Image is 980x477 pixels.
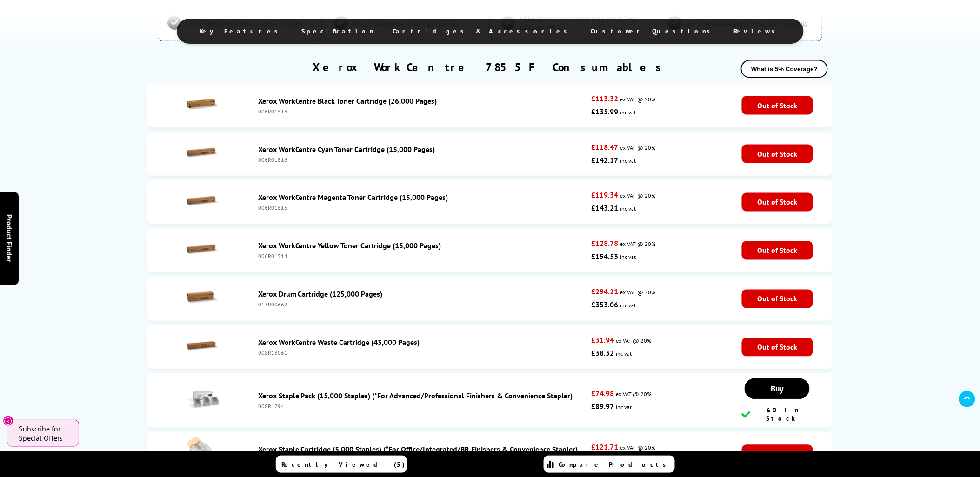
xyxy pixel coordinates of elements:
[592,300,619,310] strong: £353.06
[258,205,587,212] div: 006R01515
[282,460,406,469] span: Recently Viewed (5)
[258,241,441,251] a: Xerox WorkCentre Yellow Toner Cartridge (15,000 Pages)
[258,350,587,357] div: 008R13061
[742,338,813,357] span: Out of Stock
[592,443,619,452] strong: £121.71
[620,144,656,151] span: ex VAT @ 20%
[258,156,587,163] div: 006R01516
[742,145,813,163] span: Out of Stock
[592,389,614,398] strong: £74.98
[3,416,13,426] button: Close
[258,145,435,154] a: Xerox WorkCentre Cyan Toner Cartridge (15,000 Pages)
[591,27,715,35] span: Customer Questions
[592,191,619,200] strong: £119.34
[187,88,219,121] img: Xerox WorkCentre Black Toner Cartridge (26,000 Pages)
[620,109,636,116] span: inc vat
[742,445,813,464] span: Out of Stock
[313,60,667,74] h2: Xerox WorkCentre 7855F Consumables
[258,338,420,347] a: Xerox WorkCentre Waste Cartridge (43,000 Pages)
[187,282,219,314] img: Xerox Drum Cartridge (125,000 Pages)
[616,338,652,344] span: ex VAT @ 20%
[258,301,587,308] div: 013R00662
[620,241,656,248] span: ex VAT @ 20%
[620,96,656,103] span: ex VAT @ 20%
[302,27,374,35] span: Specification
[771,384,784,394] span: Buy
[742,290,813,308] span: Out of Stock
[592,287,619,297] strong: £294.21
[187,137,219,169] img: Xerox WorkCentre Cyan Toner Cartridge (15,000 Pages)
[742,406,813,423] div: 60 In Stock
[200,27,283,35] span: Key Features
[742,96,813,115] span: Out of Stock
[187,330,219,363] img: Xerox WorkCentre Waste Cartridge (43,000 Pages)
[187,437,219,470] img: Xerox Staple Cartridge (5,000 Staples) (*For Office/Integrated/BR Finishers & Convenience Stapler)
[616,351,632,358] span: inc vat
[276,456,407,473] a: Recently Viewed (5)
[620,192,656,199] span: ex VAT @ 20%
[187,384,219,416] img: Xerox Staple Pack (15,000 Staples) (*For Advanced/Professional Finishers & Convenience Stapler)
[742,241,813,260] span: Out of Stock
[620,157,636,164] span: inc vat
[741,60,828,78] button: What is 5% Coverage?
[592,252,619,261] strong: £154.53
[620,302,636,309] span: inc vat
[258,290,383,299] a: Xerox Drum Cartridge (125,000 Pages)
[559,460,672,469] span: Compare Products
[258,253,587,260] div: 006R01514
[742,193,813,212] span: Out of Stock
[592,142,619,152] strong: £118.47
[258,108,587,115] div: 006R01513
[258,193,448,202] a: Xerox WorkCentre Magenta Toner Cartridge (15,000 Pages)
[620,289,656,296] span: ex VAT @ 20%
[393,27,573,35] span: Cartridges & Accessories
[592,107,619,116] strong: £135.99
[258,96,437,106] a: Xerox WorkCentre Black Toner Cartridge (26,000 Pages)
[187,185,219,218] img: Xerox WorkCentre Magenta Toner Cartridge (15,000 Pages)
[258,445,578,454] a: Xerox Staple Cartridge (5,000 Staples) (*For Office/Integrated/BR Finishers & Convenience Stapler)
[616,391,652,398] span: ex VAT @ 20%
[592,349,614,358] strong: £38.32
[19,424,70,443] span: Subscribe for Special Offers
[620,205,636,212] span: inc vat
[5,215,14,263] span: Product Finder
[258,403,587,410] div: 008R12941
[592,336,614,345] strong: £31.94
[544,456,675,473] a: Compare Products
[592,402,614,411] strong: £89.97
[187,233,219,266] img: Xerox WorkCentre Yellow Toner Cartridge (15,000 Pages)
[592,94,619,103] strong: £113.32
[734,27,780,35] span: Reviews
[592,155,619,165] strong: £142.17
[616,404,632,411] span: inc vat
[258,391,573,401] a: Xerox Staple Pack (15,000 Staples) (*For Advanced/Professional Finishers & Convenience Stapler)
[620,444,656,451] span: ex VAT @ 20%
[592,204,619,213] strong: £143.21
[620,254,636,261] span: inc vat
[592,239,619,248] strong: £128.78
